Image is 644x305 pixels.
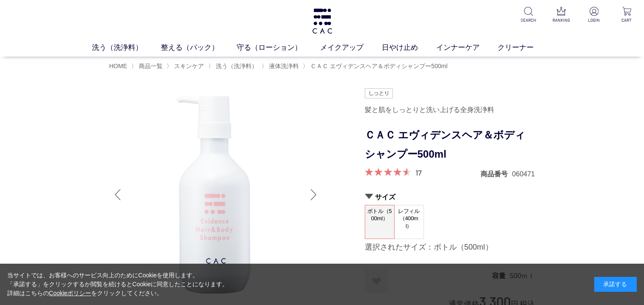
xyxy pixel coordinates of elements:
[551,7,572,23] a: RANKING
[320,42,382,53] a: メイクアップ
[365,193,535,201] h2: サイズ
[382,42,436,53] a: 日やけ止め
[551,17,572,23] p: RANKING
[261,62,301,70] li: 〉
[498,42,552,53] a: クリーナー
[481,170,512,178] dt: 商品番号
[365,242,535,253] div: 選択されたサイズ：ボトル（500ml）
[616,17,637,23] p: CART
[584,7,604,23] a: LOGIN
[267,63,299,69] a: 液体洗浄料
[131,62,165,70] li: 〉
[92,42,161,53] a: 洗う（洗浄料）
[139,63,163,69] span: 商品一覧
[214,63,258,69] a: 洗う（洗浄料）
[174,63,204,69] span: スキンケア
[7,271,229,298] div: 当サイトでは、お客様へのサービス向上のためにCookieを使用します。 「承諾する」をクリックするか閲覧を続けるとCookieに同意したことになります。 詳細はこちらの をクリックしてください。
[365,126,535,164] h1: ＣＡＣ エヴィデンスヘア＆ボディシャンプー500ml
[365,103,535,117] div: 髪と肌をしっとりと洗い上げる全身洗浄料
[311,9,333,34] img: logo
[208,62,260,70] li: 〉
[395,205,424,232] span: レフィル（400ml）
[436,42,498,53] a: インナーケア
[309,63,447,69] a: ＣＡＣ エヴィデンスヘア＆ボディシャンプー500ml
[415,168,422,177] a: 17
[137,63,163,69] a: 商品一覧
[216,63,258,69] span: 洗う（洗浄料）
[512,170,535,178] dd: 060471
[365,88,393,98] img: しっとり
[365,205,394,230] span: ボトル（500ml）
[584,17,604,23] p: LOGIN
[518,17,539,23] p: SEARCH
[161,42,237,53] a: 整える（パック）
[616,7,637,23] a: CART
[49,290,92,296] a: Cookieポリシー
[518,7,539,23] a: SEARCH
[172,63,204,69] a: スキンケア
[166,62,206,70] li: 〉
[269,63,299,69] span: 液体洗浄料
[109,63,127,69] a: HOME
[237,42,320,53] a: 守る（ローション）
[310,63,447,69] span: ＣＡＣ エヴィデンスヘア＆ボディシャンプー500ml
[303,62,449,70] li: 〉
[594,277,637,292] div: 承諾する
[109,88,322,301] img: ＣＡＣ エヴィデンスヘア＆ボディシャンプー500ml ボトル（500ml）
